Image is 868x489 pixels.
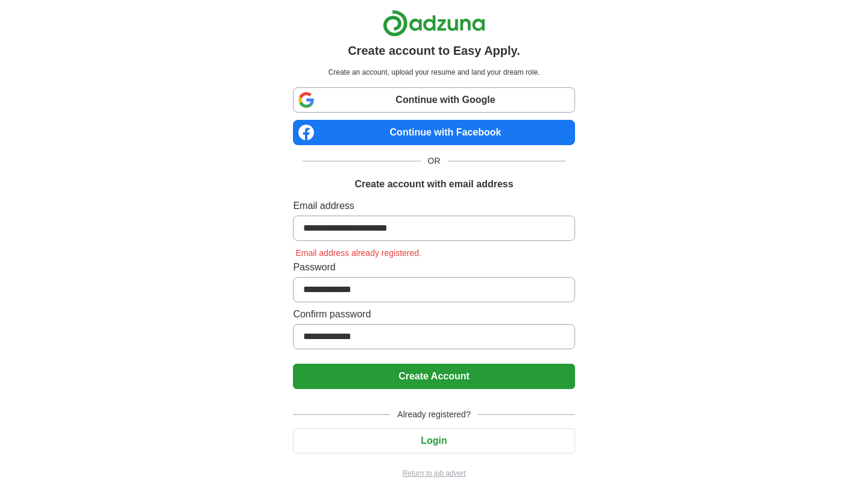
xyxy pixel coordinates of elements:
[293,428,574,453] button: Login
[293,435,574,446] a: Login
[293,260,574,275] label: Password
[293,248,424,258] span: Email address already registered.
[390,408,477,421] span: Already registered?
[293,199,574,213] label: Email address
[293,307,574,322] label: Confirm password
[293,87,574,113] a: Continue with Google
[293,468,574,479] a: Return to job advert
[293,120,574,145] a: Continue with Facebook
[421,155,448,167] span: OR
[295,67,572,78] p: Create an account, upload your resume and land your dream role.
[293,364,574,389] button: Create Account
[383,10,485,37] img: Adzuna logo
[354,177,513,192] h1: Create account with email address
[348,42,520,60] h1: Create account to Easy Apply.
